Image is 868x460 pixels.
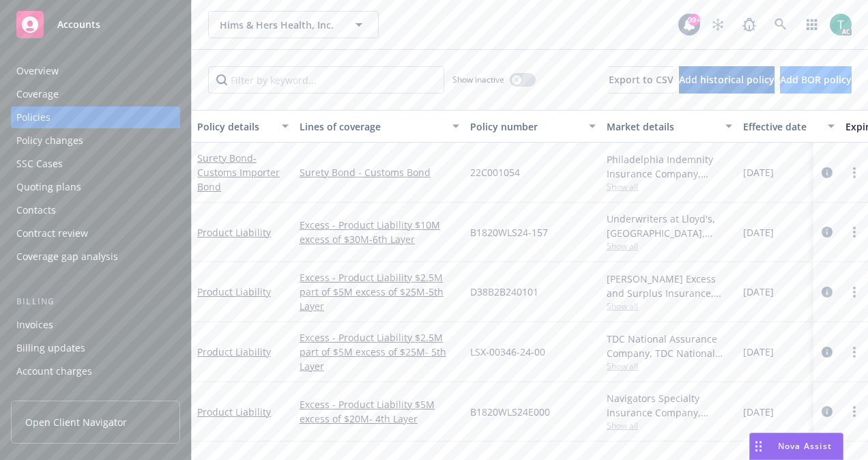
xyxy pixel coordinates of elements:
[220,18,338,32] span: Hims & Hers Health, Inc.
[679,73,775,86] span: Add historical policy
[743,285,774,299] span: [DATE]
[704,11,732,38] a: Stop snowing
[798,11,826,38] a: Switch app
[11,153,180,175] a: SSC Cases
[16,314,53,336] div: Invoices
[197,119,274,134] div: Policy details
[780,73,852,86] span: Add BOR policy
[846,224,863,240] a: more
[738,110,840,143] button: Effective date
[16,176,81,198] div: Quoting plans
[743,165,774,179] span: [DATE]
[192,110,294,143] button: Policy details
[767,11,794,38] a: Search
[300,165,459,179] a: Surety Bond - Customs Bond
[300,330,459,373] a: Excess - Product Liability $2.5M part of $5M excess of $25M- 5th Layer
[11,106,180,128] a: Policies
[846,403,863,420] a: more
[470,165,520,179] span: 22C001054
[197,405,271,418] a: Product Liability
[16,153,63,175] div: SSC Cases
[300,397,459,426] a: Excess - Product Liability $5M excess of $20M- 4th Layer
[11,60,180,82] a: Overview
[11,337,180,359] a: Billing updates
[819,403,835,420] a: circleInformation
[300,218,459,246] a: Excess - Product Liability $10M excess of $30M-6th Layer
[607,212,732,240] div: Underwriters at Lloyd's, [GEOGRAPHIC_DATA], [PERSON_NAME] of London, CRC Group
[16,246,118,268] div: Coverage gap analysis
[607,119,717,134] div: Market details
[743,405,774,419] span: [DATE]
[11,130,180,152] a: Policy changes
[197,285,271,298] a: Product Liability
[749,433,843,460] button: Nova Assist
[607,240,732,252] span: Show all
[607,181,732,192] span: Show all
[679,66,775,94] button: Add historical policy
[819,164,835,181] a: circleInformation
[208,11,379,38] button: Hims & Hers Health, Inc.
[819,344,835,360] a: circleInformation
[11,176,180,198] a: Quoting plans
[607,332,732,360] div: TDC National Assurance Company, TDC National Assurance Company, CRC Group
[16,130,83,152] div: Policy changes
[16,83,59,105] div: Coverage
[607,272,732,300] div: [PERSON_NAME] Excess and Surplus Insurance, Inc., [PERSON_NAME] Group, CRC Group
[452,74,504,85] span: Show inactive
[470,345,545,359] span: LSX-00346-24-00
[846,284,863,300] a: more
[830,14,852,35] img: photo
[300,119,444,134] div: Lines of coverage
[197,152,280,193] a: Surety Bond
[778,440,832,452] span: Nova Assist
[11,5,180,44] a: Accounts
[294,110,465,143] button: Lines of coverage
[11,222,180,244] a: Contract review
[743,119,820,134] div: Effective date
[743,345,774,359] span: [DATE]
[25,415,127,429] span: Open Client Navigator
[750,433,767,459] div: Drag to move
[688,14,700,26] div: 99+
[470,119,581,134] div: Policy number
[465,110,601,143] button: Policy number
[16,384,96,405] div: Installment plans
[780,66,852,94] button: Add BOR policy
[16,222,88,244] div: Contract review
[607,360,732,372] span: Show all
[609,66,674,94] button: Export to CSV
[16,199,56,221] div: Contacts
[601,110,738,143] button: Market details
[819,284,835,300] a: circleInformation
[11,360,180,382] a: Account charges
[11,295,180,308] div: Billing
[819,224,835,240] a: circleInformation
[16,360,92,382] div: Account charges
[470,225,548,240] span: B1820WLS24-157
[16,106,50,128] div: Policies
[197,345,271,358] a: Product Liability
[607,391,732,420] div: Navigators Specialty Insurance Company, Hartford Insurance Group, CRC Group
[470,405,550,419] span: B1820WLS24E000
[11,384,180,405] a: Installment plans
[609,73,674,86] span: Export to CSV
[57,19,100,30] span: Accounts
[16,337,85,359] div: Billing updates
[846,164,863,181] a: more
[11,83,180,105] a: Coverage
[607,300,732,312] span: Show all
[197,152,280,193] span: - Customs Importer Bond
[470,285,538,299] span: D38B2B240101
[11,199,180,221] a: Contacts
[197,226,271,239] a: Product Liability
[607,152,732,181] div: Philadelphia Indemnity Insurance Company, Philadelphia Insurance Companies, CA [PERSON_NAME] & Co...
[11,246,180,268] a: Coverage gap analysis
[300,270,459,313] a: Excess - Product Liability $2.5M part of $5M excess of $25M-5th Layer
[16,60,59,82] div: Overview
[208,66,444,94] input: Filter by keyword...
[736,11,763,38] a: Report a Bug
[743,225,774,240] span: [DATE]
[846,344,863,360] a: more
[607,420,732,431] span: Show all
[11,314,180,336] a: Invoices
